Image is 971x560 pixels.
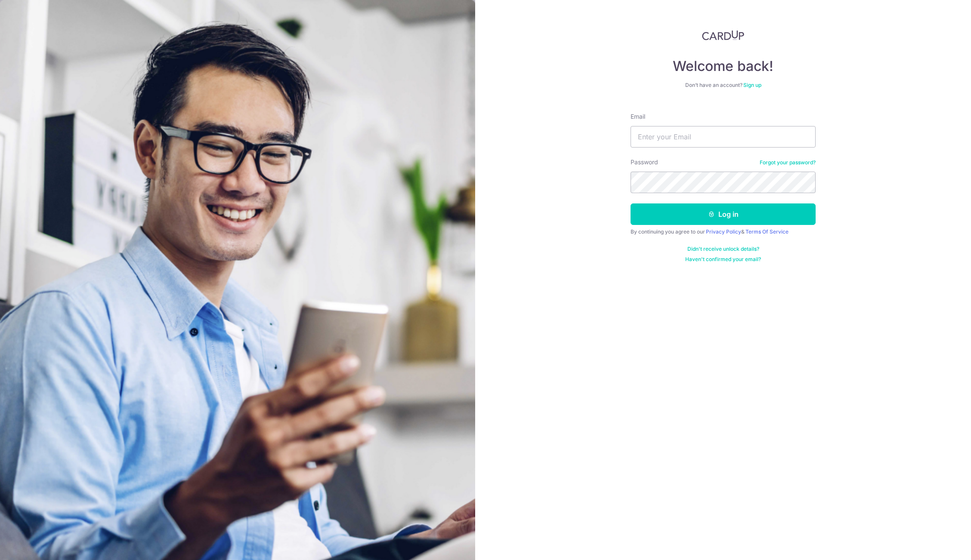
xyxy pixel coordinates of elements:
a: Privacy Policy [706,228,741,235]
input: Enter your Email [631,126,816,148]
h4: Welcome back! [631,58,816,75]
button: Log in [631,203,816,225]
a: Sign up [743,82,761,88]
a: Didn't receive unlock details? [687,246,759,252]
a: Haven't confirmed your email? [685,256,761,263]
div: Don’t have an account? [631,82,816,89]
div: By continuing you agree to our & [631,228,816,235]
a: Terms Of Service [745,228,789,235]
a: Forgot your password? [760,159,816,166]
img: CardUp Logo [702,30,744,40]
label: Email [631,112,645,121]
label: Password [631,158,658,166]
